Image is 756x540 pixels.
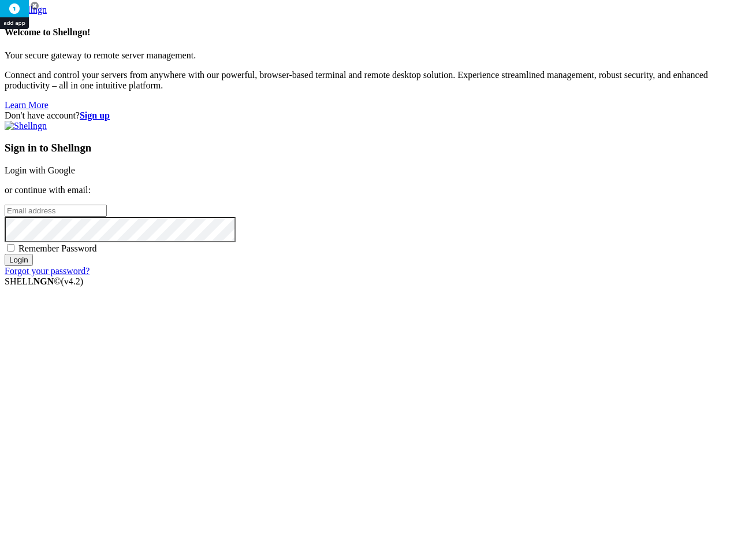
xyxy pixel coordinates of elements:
[5,100,49,110] a: Learn More
[7,244,14,251] input: Remember Password
[5,165,75,175] a: Login with Google
[5,121,47,131] img: Shellngn
[5,205,107,217] input: Email address
[5,50,751,61] p: Your secure gateway to remote server management.
[5,266,90,276] a: Forgot your password?
[18,243,97,253] span: Remember Password
[5,185,751,195] p: or continue with email:
[5,70,751,91] p: Connect and control your servers from anywhere with our powerful, browser-based terminal and remo...
[80,110,110,120] a: Sign up
[5,254,33,266] input: Login
[5,110,751,121] div: Don't have account?
[5,142,751,154] h3: Sign in to Shellngn
[61,276,84,286] span: 4.2.0
[5,276,83,286] span: SHELL ©
[5,27,751,38] h4: Welcome to Shellngn!
[33,276,54,286] b: NGN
